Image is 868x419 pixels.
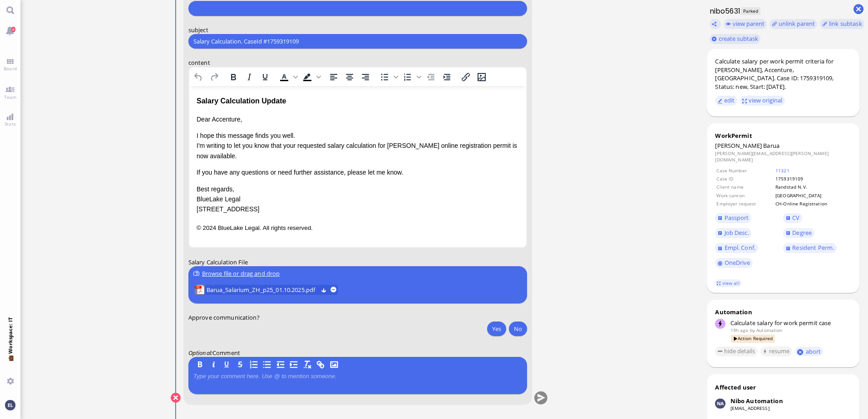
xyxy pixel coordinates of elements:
dd: [PERSON_NAME][EMAIL_ADDRESS][PERSON_NAME][DOMAIN_NAME] [715,150,851,163]
lob-view: Barua_Salarium_ZH_p25_01.10.2025.pdf [195,285,338,295]
div: Nibo Automation [730,397,783,405]
button: Yes [487,322,506,336]
span: Empl. Conf. [725,244,755,252]
button: Redo [207,71,222,83]
a: 11321 [775,167,789,174]
span: Team [2,94,19,100]
button: Undo [191,71,206,83]
button: Download Barua_Salarium_ZH_p25_01.10.2025.pdf [321,287,327,292]
span: Barua_Salarium_ZH_p25_01.10.2025.pdf [207,285,318,295]
iframe: Rich Text Area [189,86,526,247]
button: create subtask [710,34,761,44]
td: Employer request [716,200,774,207]
span: Optional [188,349,211,357]
button: Cancel [171,393,181,403]
td: CH-Online Registration [775,200,850,207]
td: Work canton [716,192,774,199]
button: Copy ticket nibo5631 link to clipboard [710,19,721,29]
span: Parked [741,7,760,15]
div: WorkPermit [715,132,851,140]
button: hide details [715,346,758,356]
button: Align right [358,71,373,83]
span: Approve communication? [188,313,260,322]
em: : [188,349,212,357]
div: Numbered list [400,71,423,83]
div: Calculate salary for work permit case [730,319,851,327]
td: Randstad N.V. [775,183,850,190]
span: Stats [2,121,18,127]
a: Job Desc. [715,228,751,238]
button: Insert/edit image [474,71,489,83]
button: edit [715,96,737,106]
a: [EMAIL_ADDRESS] [730,405,769,411]
span: Resident Perm. [792,244,834,252]
task-group-action-menu: link subtask [820,19,864,29]
button: S [235,360,245,370]
button: view original [740,96,785,106]
img: Barua_Salarium_ZH_p25_01.10.2025.pdf [195,285,205,295]
span: link subtask [829,19,862,28]
span: Comment [212,349,240,357]
button: Underline [257,71,273,83]
span: by [750,327,755,333]
td: Client name [716,183,774,190]
span: Barua [763,141,779,150]
h1: nibo5631 [707,6,740,16]
span: [PERSON_NAME] [715,141,762,150]
a: OneDrive [715,258,753,268]
a: View Barua_Salarium_ZH_p25_01.10.2025.pdf [207,285,318,295]
a: Degree [783,228,814,238]
span: 19h ago [730,327,749,333]
a: CV [783,213,802,223]
div: Bullet list [377,71,399,83]
button: unlink parent [769,19,818,29]
button: I [208,360,218,370]
td: 1759319109 [775,175,850,182]
span: 💼 Workspace: IT [7,354,14,374]
span: subject [188,26,208,34]
div: Affected user [715,383,756,391]
span: Salary Calculation File [188,258,248,267]
div: Calculate salary per work permit criteria for [PERSON_NAME], Accenture, [GEOGRAPHIC_DATA]. Case I... [715,57,851,91]
span: Job Desc. [725,229,749,237]
span: 4 [11,27,15,32]
div: Browse file or drag and drop [193,269,522,278]
a: Resident Perm. [783,243,836,253]
button: resume [760,346,793,356]
span: Action Required [731,335,775,342]
button: remove [330,287,336,292]
button: Decrease indent [423,71,439,83]
button: abort [795,347,824,356]
img: Nibo Automation [715,399,725,409]
td: [GEOGRAPHIC_DATA] [775,192,850,199]
button: Bold [226,71,241,83]
a: Passport [715,213,751,223]
button: Align left [326,71,341,83]
img: You [5,400,15,410]
div: Text color Black [276,71,299,83]
td: Case ID [716,175,774,182]
td: Case Number [716,167,774,174]
button: U [222,360,232,370]
span: CV [792,214,799,222]
a: Empl. Conf. [715,243,758,253]
span: Passport [725,214,749,222]
div: Automation [715,308,851,316]
a: view all [715,279,741,287]
div: Background color Black [300,71,322,83]
span: Board [1,65,19,72]
button: Insert/edit link [458,71,473,83]
span: Degree [792,229,812,237]
button: No [509,322,527,336]
button: Increase indent [439,71,454,83]
span: automation@bluelakelegal.com [756,327,782,333]
span: content [188,58,210,67]
button: view parent [724,19,767,29]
